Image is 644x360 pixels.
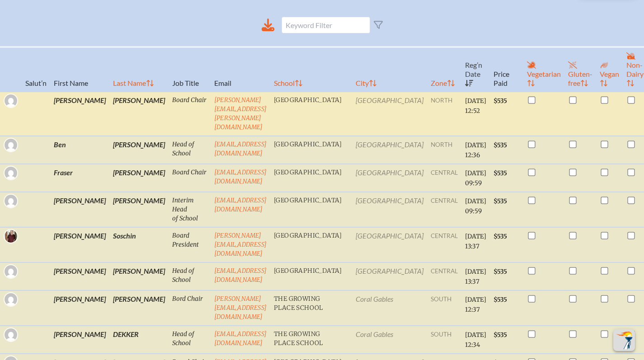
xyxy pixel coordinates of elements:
input: Keyword Filter [282,17,370,33]
th: Job Title [169,47,211,92]
td: central [427,164,461,192]
td: The Growing Place School [270,290,352,326]
td: Fraser [50,164,109,192]
div: Download to CSV [262,19,274,32]
span: [DATE] 13:37 [465,268,486,285]
span: $535 [494,331,507,339]
td: [GEOGRAPHIC_DATA] [352,192,427,227]
th: First Name [50,47,109,92]
img: Gravatar [5,195,17,207]
td: Ben [50,136,109,164]
img: Gravatar [5,293,17,306]
td: Soschin [109,227,169,262]
th: Vegan [596,47,623,92]
td: The Growing Place School [270,326,352,354]
td: central [427,262,461,290]
td: south [427,290,461,326]
th: Email [211,47,270,92]
td: [GEOGRAPHIC_DATA] [270,164,352,192]
th: Price Paid [490,47,523,92]
a: [EMAIL_ADDRESS][DOMAIN_NAME] [214,168,267,185]
td: [PERSON_NAME] [109,92,169,136]
td: Coral Gables [352,290,427,326]
td: [PERSON_NAME] [50,227,109,262]
span: [DATE] 09:59 [465,197,486,215]
td: [PERSON_NAME] [50,262,109,290]
td: [PERSON_NAME] [50,192,109,227]
td: central [427,192,461,227]
td: Head of School [169,326,211,354]
td: Head of School [169,262,211,290]
a: [PERSON_NAME][EMAIL_ADDRESS][DOMAIN_NAME] [214,232,267,257]
img: Gravatar [5,167,17,179]
td: Interim Head of School [169,192,211,227]
span: $535 [494,169,507,177]
span: $535 [494,268,507,276]
a: [EMAIL_ADDRESS][DOMAIN_NAME] [214,330,267,347]
span: [DATE] 09:59 [465,169,486,187]
span: [DATE] 12:37 [465,296,486,313]
span: $535 [494,233,507,240]
td: Board Chair [169,92,211,136]
td: [GEOGRAPHIC_DATA] [270,227,352,262]
span: [DATE] 12:52 [465,97,486,115]
td: DEKKER [109,326,169,354]
td: [GEOGRAPHIC_DATA] [352,136,427,164]
img: Gravatar [5,230,17,243]
a: [EMAIL_ADDRESS][DOMAIN_NAME] [214,140,267,157]
img: Gravatar [5,328,17,341]
td: Board Chair [169,164,211,192]
span: [DATE] 12:36 [465,141,486,159]
td: [PERSON_NAME] [109,164,169,192]
img: To the top [615,331,633,349]
td: [PERSON_NAME] [109,262,169,290]
td: Coral Gables [352,326,427,354]
td: [GEOGRAPHIC_DATA] [270,262,352,290]
td: [GEOGRAPHIC_DATA] [352,164,427,192]
span: [DATE] 12:34 [465,331,486,349]
td: Board President [169,227,211,262]
span: [DATE] 13:37 [465,233,486,250]
a: [EMAIL_ADDRESS][DOMAIN_NAME] [214,196,267,213]
td: Head of School [169,136,211,164]
a: [EMAIL_ADDRESS][DOMAIN_NAME] [214,267,267,284]
th: Zone [427,47,461,92]
td: [GEOGRAPHIC_DATA] [270,192,352,227]
th: Salut’n [22,47,50,92]
span: $535 [494,296,507,304]
td: [PERSON_NAME] [109,192,169,227]
button: Scroll Top [613,329,635,351]
td: north [427,136,461,164]
td: north [427,92,461,136]
span: $535 [494,97,507,105]
th: Gluten-free [564,47,596,92]
td: [GEOGRAPHIC_DATA] [352,262,427,290]
span: $535 [494,141,507,149]
img: Gravatar [5,139,17,151]
td: [PERSON_NAME] [50,326,109,354]
td: [PERSON_NAME] [109,290,169,326]
th: City [352,47,427,92]
th: Vegetarian [523,47,564,92]
th: School [270,47,352,92]
td: [PERSON_NAME] [50,92,109,136]
th: Last Name [109,47,169,92]
td: [PERSON_NAME] [109,136,169,164]
a: [PERSON_NAME][EMAIL_ADDRESS][PERSON_NAME][DOMAIN_NAME] [214,96,267,131]
td: [GEOGRAPHIC_DATA] [352,92,427,136]
td: central [427,227,461,262]
a: [PERSON_NAME][EMAIL_ADDRESS][DOMAIN_NAME] [214,295,267,321]
td: Bord Chair [169,290,211,326]
td: [GEOGRAPHIC_DATA] [270,136,352,164]
td: [PERSON_NAME] [50,290,109,326]
td: south [427,326,461,354]
td: [GEOGRAPHIC_DATA] [352,227,427,262]
img: Gravatar [5,265,17,278]
img: Gravatar [5,94,17,107]
td: [GEOGRAPHIC_DATA] [270,92,352,136]
span: $535 [494,197,507,205]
